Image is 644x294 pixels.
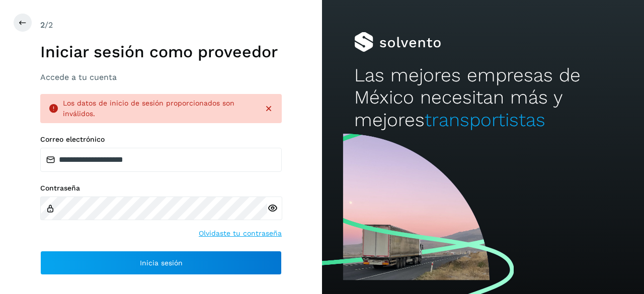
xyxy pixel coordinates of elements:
[40,42,282,61] h1: Iniciar sesión como proveedor
[40,135,282,144] label: Correo electrónico
[63,98,256,119] div: Los datos de inicio de sesión proporcionados son inválidos.
[425,109,545,131] span: transportistas
[40,184,282,192] label: Contraseña
[199,228,282,239] a: Olvidaste tu contraseña
[354,64,612,131] h2: Las mejores empresas de México necesitan más y mejores
[40,251,282,275] button: Inicia sesión
[140,259,183,266] span: Inicia sesión
[40,72,282,82] h3: Accede a tu cuenta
